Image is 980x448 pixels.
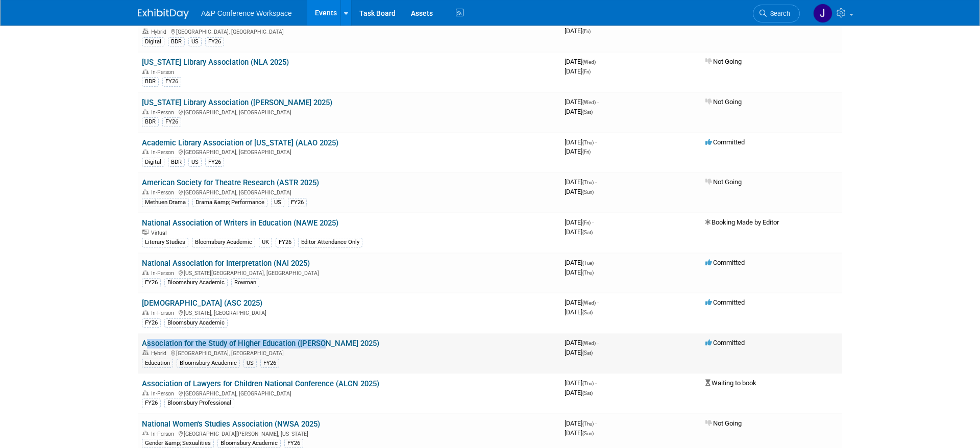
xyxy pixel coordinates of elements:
[565,178,597,186] span: [DATE]
[565,429,594,437] span: [DATE]
[142,218,338,228] a: National Association of Writers in Education (NAWE 2025)
[565,27,591,35] span: [DATE]
[177,359,240,368] div: Bloomsbury Academic
[151,390,177,397] span: In-Person
[142,359,173,368] div: Education
[767,10,790,17] span: Search
[142,147,556,156] div: [GEOGRAPHIC_DATA], [GEOGRAPHIC_DATA]
[705,298,745,306] span: Committed
[142,158,164,167] div: Digital
[582,220,591,226] span: (Fri)
[595,178,597,186] span: -
[151,310,177,316] span: In-Person
[188,158,202,167] div: US
[753,5,800,22] a: Search
[142,58,289,67] a: [US_STATE] Library Association (NLA 2025)
[259,238,272,247] div: UK
[201,9,292,17] span: A&P Conference Workspace
[142,419,320,429] a: National Women's Studies Association (NWSA 2025)
[284,439,303,448] div: FY26
[151,431,177,437] span: In-Person
[582,381,594,386] span: (Thu)
[142,429,556,437] div: [GEOGRAPHIC_DATA][PERSON_NAME], [US_STATE]
[142,389,556,397] div: [GEOGRAPHIC_DATA], [GEOGRAPHIC_DATA]
[142,149,149,154] img: In-Person Event
[142,29,149,34] img: Hybrid Event
[582,300,596,306] span: (Wed)
[705,218,779,226] span: Booking Made by Editor
[565,98,599,106] span: [DATE]
[582,340,596,346] span: (Wed)
[597,298,599,306] span: -
[162,77,181,86] div: FY26
[565,349,593,356] span: [DATE]
[142,318,161,328] div: FY26
[582,421,594,427] span: (Thu)
[565,218,594,226] span: [DATE]
[271,198,284,207] div: US
[705,259,745,266] span: Committed
[582,59,596,65] span: (Wed)
[582,350,593,356] span: (Sat)
[565,58,599,65] span: [DATE]
[565,138,597,146] span: [DATE]
[164,318,228,328] div: Bloomsbury Academic
[151,29,169,35] span: Hybrid
[595,379,597,387] span: -
[276,238,295,247] div: FY26
[162,117,181,127] div: FY26
[164,278,228,287] div: Bloomsbury Academic
[565,188,594,195] span: [DATE]
[142,339,379,348] a: Association for the Study of Higher Education ([PERSON_NAME] 2025)
[582,99,596,105] span: (Wed)
[582,69,591,74] span: (Fri)
[595,419,597,427] span: -
[142,188,556,196] div: [GEOGRAPHIC_DATA], [GEOGRAPHIC_DATA]
[151,350,169,357] span: Hybrid
[142,308,556,316] div: [US_STATE], [GEOGRAPHIC_DATA]
[142,238,188,247] div: Literary Studies
[582,189,594,195] span: (Sun)
[142,270,149,275] img: In-Person Event
[595,138,597,146] span: -
[582,29,591,34] span: (Fri)
[142,27,556,35] div: [GEOGRAPHIC_DATA], [GEOGRAPHIC_DATA]
[142,349,556,357] div: [GEOGRAPHIC_DATA], [GEOGRAPHIC_DATA]
[205,37,224,46] div: FY26
[565,308,593,316] span: [DATE]
[151,69,177,76] span: In-Person
[582,390,593,396] span: (Sat)
[597,339,599,346] span: -
[142,198,189,207] div: Methuen Drama
[705,178,742,186] span: Not Going
[597,58,599,65] span: -
[188,37,202,46] div: US
[205,158,224,167] div: FY26
[151,189,177,196] span: In-Person
[138,9,189,19] img: ExhibitDay
[142,350,149,355] img: Hybrid Event
[142,310,149,315] img: In-Person Event
[164,399,234,408] div: Bloomsbury Professional
[565,108,593,115] span: [DATE]
[565,147,591,155] span: [DATE]
[217,439,281,448] div: Bloomsbury Academic
[142,37,164,46] div: Digital
[142,390,149,395] img: In-Person Event
[705,58,742,65] span: Not Going
[151,109,177,116] span: In-Person
[705,379,756,387] span: Waiting to book
[243,359,257,368] div: US
[231,278,259,287] div: Rowman
[565,67,591,75] span: [DATE]
[592,218,594,226] span: -
[705,419,742,427] span: Not Going
[582,140,594,145] span: (Thu)
[142,117,159,127] div: BDR
[192,238,255,247] div: Bloomsbury Academic
[565,298,599,306] span: [DATE]
[260,359,279,368] div: FY26
[597,98,599,106] span: -
[582,431,594,436] span: (Sun)
[142,259,310,268] a: National Association for Interpretation (NAI 2025)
